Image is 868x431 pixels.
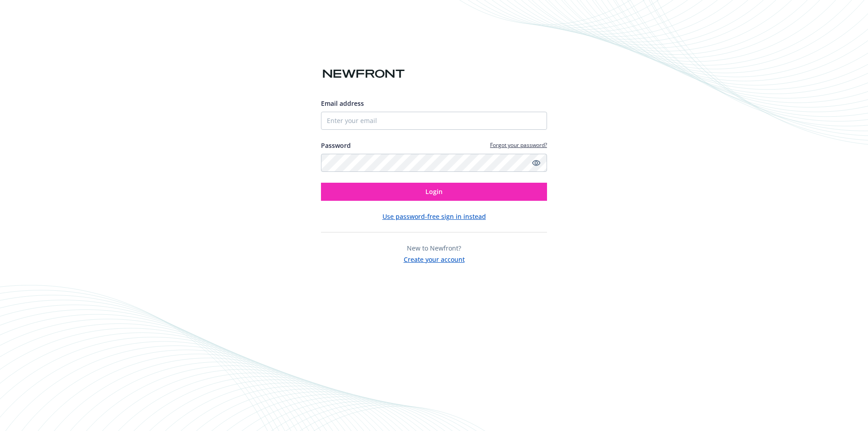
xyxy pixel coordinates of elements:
[407,244,461,252] span: New to Newfront?
[321,183,547,201] button: Login
[404,253,465,264] button: Create your account
[382,212,486,221] button: Use password-free sign in instead
[321,141,351,150] label: Password
[321,112,547,130] input: Enter your email
[490,141,547,149] a: Forgot your password?
[425,187,443,196] span: Login
[321,154,547,172] input: Enter your password
[321,99,364,108] span: Email address
[321,66,406,82] img: Newfront logo
[531,157,542,168] a: Show password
